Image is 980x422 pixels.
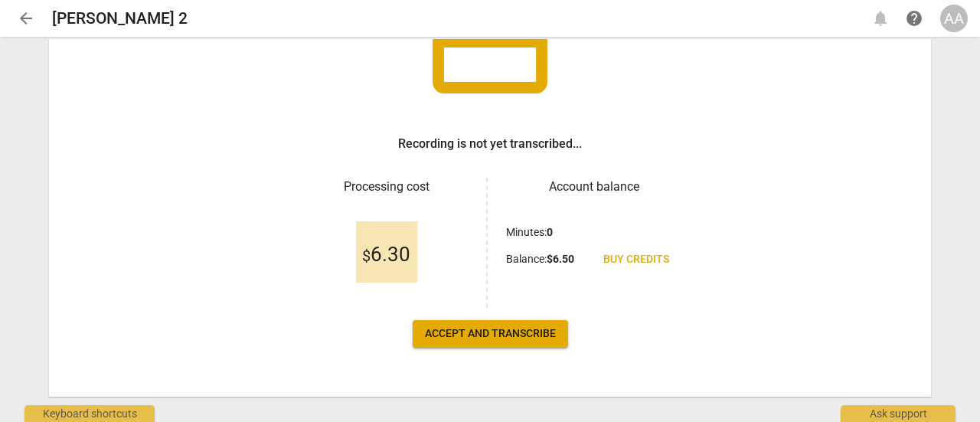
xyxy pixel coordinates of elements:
[506,251,574,267] p: Balance :
[506,224,553,240] p: Minutes :
[398,135,582,153] h3: Recording is not yet transcribed...
[940,5,968,32] button: AA
[905,9,923,28] span: help
[24,405,155,422] div: Keyboard shortcuts
[591,246,681,273] a: Buy credits
[413,320,568,348] button: Accept and transcribe
[299,178,474,196] h3: Processing cost
[362,247,371,265] span: $
[603,252,669,267] span: Buy credits
[17,9,35,28] span: arrow_back
[841,405,955,422] div: Ask support
[547,226,553,238] b: 0
[425,326,556,342] span: Accept and transcribe
[900,5,928,32] a: Help
[362,244,410,267] span: 6.30
[547,253,574,265] b: $ 6.50
[52,9,188,28] h2: [PERSON_NAME] 2
[506,178,681,196] h3: Account balance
